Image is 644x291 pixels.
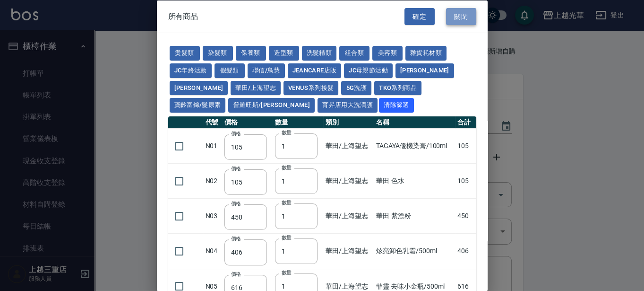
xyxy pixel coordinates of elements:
[374,116,455,129] th: 名稱
[282,269,292,276] label: 數量
[203,128,223,163] td: N01
[231,80,281,95] button: 華田/上海望志
[269,46,299,61] button: 造型類
[203,198,223,233] td: N03
[282,129,292,136] label: 數量
[372,46,403,61] button: 美容類
[374,163,455,198] td: 華田-色水
[374,233,455,268] td: 炫亮卸色乳霜/500ml
[339,46,369,61] button: 組合類
[455,116,476,129] th: 合計
[405,46,447,61] button: 雜貨耗材類
[248,63,285,78] button: 聯信/鳥慧
[170,46,200,61] button: 燙髮類
[231,270,241,277] label: 價格
[203,116,223,129] th: 代號
[323,163,374,198] td: 華田/上海望志
[446,8,476,25] button: 關閉
[231,130,241,137] label: 價格
[374,128,455,163] td: TAGAYA優機染膏/100ml
[288,63,342,78] button: JeanCare店販
[228,98,315,113] button: 普羅旺斯/[PERSON_NAME]
[231,200,241,207] label: 價格
[455,198,476,233] td: 450
[168,11,198,21] span: 所有商品
[203,163,223,198] td: N02
[323,128,374,163] td: 華田/上海望志
[282,164,292,171] label: 數量
[231,165,241,172] label: 價格
[302,46,337,61] button: 洗髮精類
[282,234,292,241] label: 數量
[323,233,374,268] td: 華田/上海望志
[455,233,476,268] td: 406
[282,199,292,206] label: 數量
[215,63,245,78] button: 假髮類
[341,80,371,95] button: 5G洗護
[273,116,323,129] th: 數量
[395,63,454,78] button: [PERSON_NAME]
[374,198,455,233] td: 華田-紫漂粉
[323,116,374,129] th: 類別
[455,163,476,198] td: 105
[170,98,226,113] button: 寶齡富錦/髮原素
[203,46,233,61] button: 染髮類
[203,233,223,268] td: N04
[283,80,338,95] button: Venus系列接髮
[344,63,393,78] button: JC母親節活動
[231,235,241,242] label: 價格
[170,80,228,95] button: [PERSON_NAME]
[404,8,435,25] button: 確定
[455,128,476,163] td: 105
[323,198,374,233] td: 華田/上海望志
[236,46,266,61] button: 保養類
[374,80,421,95] button: TKO系列商品
[170,63,212,78] button: JC年終活動
[379,98,414,113] button: 清除篩選
[222,116,273,129] th: 價格
[318,98,378,113] button: 育昇店用大洗潤護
